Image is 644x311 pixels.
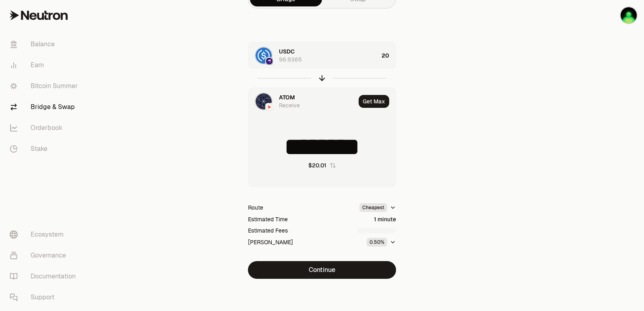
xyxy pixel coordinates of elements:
[621,7,637,23] img: sandy mercy
[248,215,288,223] div: Estimated Time
[3,117,87,138] a: Orderbook
[3,55,87,76] a: Earn
[266,104,272,110] img: Neutron Logo
[248,42,396,69] button: USDC LogoOsmosis LogoOsmosis LogoUSDC96.936520
[3,287,87,308] a: Support
[3,97,87,117] a: Bridge & Swap
[382,42,396,69] div: 20
[3,224,87,245] a: Ecosystem
[279,47,295,56] span: USDC
[248,88,355,115] div: ATOM LogoNeutron LogoNeutron LogoATOMReceive
[256,47,272,64] img: USDC Logo
[279,56,302,64] div: 96.9365
[308,161,336,169] button: $20.01
[256,93,272,109] img: ATOM Logo
[367,238,396,247] button: 0.50%
[248,227,288,235] div: Estimated Fees
[3,138,87,159] a: Stake
[308,161,326,169] div: $20.01
[3,266,87,287] a: Documentation
[3,34,87,55] a: Balance
[359,95,389,108] button: Get Max
[248,42,378,69] div: USDC LogoOsmosis LogoOsmosis LogoUSDC96.9365
[359,203,387,212] div: Cheapest
[248,204,263,212] div: Route
[3,76,87,97] a: Bitcoin Summer
[248,238,293,246] div: [PERSON_NAME]
[279,101,300,109] div: Receive
[374,215,396,223] div: 1 minute
[248,261,396,279] button: Continue
[266,58,272,64] img: Osmosis Logo
[367,238,387,247] div: 0.50%
[3,245,87,266] a: Governance
[279,93,295,101] span: ATOM
[359,203,396,212] button: Cheapest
